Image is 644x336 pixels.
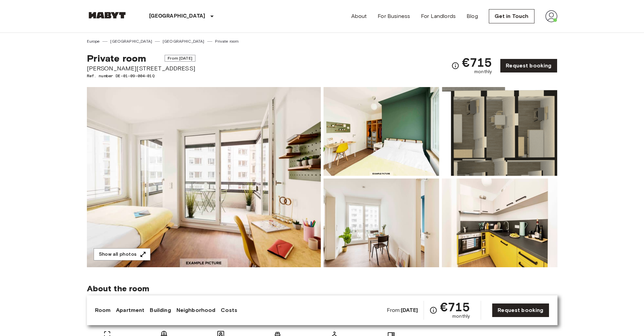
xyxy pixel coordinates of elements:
[442,178,557,267] img: Picture of unit DE-01-09-004-01Q
[451,62,459,70] svg: Check cost overview for full price breakdown. Please note that discounts apply to new joiners onl...
[87,87,321,267] img: Marketing picture of unit DE-01-09-004-01Q
[324,87,439,176] img: Picture of unit DE-01-09-004-01Q
[87,73,195,79] span: Ref. number DE-01-09-004-01Q
[95,306,111,314] a: Room
[440,301,470,313] span: €715
[500,59,557,73] a: Request booking
[87,64,195,73] span: [PERSON_NAME][STREET_ADDRESS]
[215,38,239,44] a: Private room
[150,306,171,314] a: Building
[452,313,470,320] span: monthly
[442,87,557,176] img: Picture of unit DE-01-09-004-01Q
[421,12,456,20] a: For Landlords
[87,52,146,64] span: Private room
[163,38,205,44] a: [GEOGRAPHIC_DATA]
[87,38,100,44] a: Europe
[462,56,492,68] span: €715
[110,38,152,44] a: [GEOGRAPHIC_DATA]
[94,248,150,261] button: Show all photos
[489,9,534,23] a: Get in Touch
[221,306,237,314] a: Costs
[545,10,557,22] img: avatar
[165,55,195,62] span: From [DATE]
[149,12,206,20] p: [GEOGRAPHIC_DATA]
[387,307,418,314] span: From:
[351,12,367,20] a: About
[378,12,410,20] a: For Business
[474,68,492,75] span: monthly
[87,283,557,294] span: About the room
[324,178,439,267] img: Picture of unit DE-01-09-004-01Q
[176,306,216,314] a: Neighborhood
[87,12,127,19] img: Habyt
[429,306,437,314] svg: Check cost overview for full price breakdown. Please note that discounts apply to new joiners onl...
[401,307,418,313] b: [DATE]
[492,303,549,317] a: Request booking
[116,306,144,314] a: Apartment
[467,12,478,20] a: Blog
